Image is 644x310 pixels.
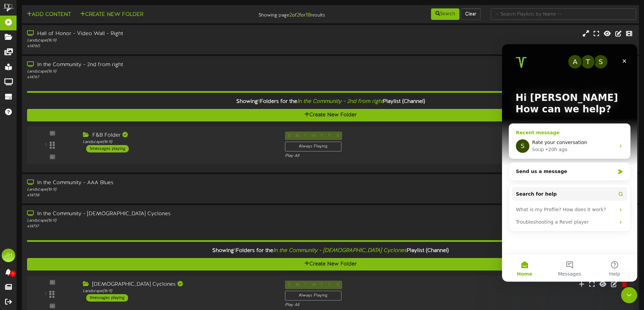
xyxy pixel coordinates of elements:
div: Landscape ( 16:9 ) [83,139,275,145]
iframe: Intercom live chat [621,287,637,303]
div: Landscape ( 16:9 ) [27,38,274,44]
strong: 2 [297,12,300,18]
button: Add Content [25,10,73,19]
div: In the Community - [DEMOGRAPHIC_DATA] Cyclones [27,210,274,218]
span: 0 [10,271,16,277]
div: In the Community - AAA Blues [27,179,274,187]
div: F&B Folder [83,132,275,139]
div: # 14758 [27,193,274,198]
div: Hall of Honor - Video Wall - Right [27,30,274,38]
div: Showing Folders for the Playlist (Channel) [22,94,639,109]
div: 1 messages playing [86,294,128,302]
button: Create New Folder [27,258,634,271]
div: [DEMOGRAPHIC_DATA] Cyclones [83,281,275,288]
span: 1 [234,248,236,254]
div: Always Playing [285,142,341,151]
div: JH [2,249,15,262]
div: Showing page of for results [227,8,330,19]
button: Clear [461,8,481,20]
span: 1 [258,98,260,105]
div: Play All [285,153,427,159]
div: Landscape ( 16:9 ) [27,218,274,224]
button: Search [431,8,459,20]
div: # 14760 [27,44,274,49]
div: Play All [285,302,427,308]
div: 5 messages playing [86,145,129,152]
div: # 14757 [27,224,274,229]
i: In the Community - 2nd from right [297,98,383,105]
iframe: Intercom live chat [502,44,637,282]
div: Landscape ( 16:9 ) [27,69,274,75]
div: Always Playing [285,291,341,301]
div: Landscape ( 16:9 ) [83,288,275,294]
i: In the Community - [DEMOGRAPHIC_DATA] Cyclones [273,248,407,254]
div: Showing Folders for the Playlist (Channel) [22,244,639,258]
input: -- Search Playlists by Name -- [491,8,636,20]
strong: 2 [289,12,292,18]
div: # 14767 [27,75,274,80]
div: In the Community - 2nd from right [27,61,274,69]
div: Landscape ( 16:9 ) [27,187,274,193]
button: Create New Folder [78,10,145,19]
strong: 18 [306,12,311,18]
button: Create New Folder [27,109,634,121]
